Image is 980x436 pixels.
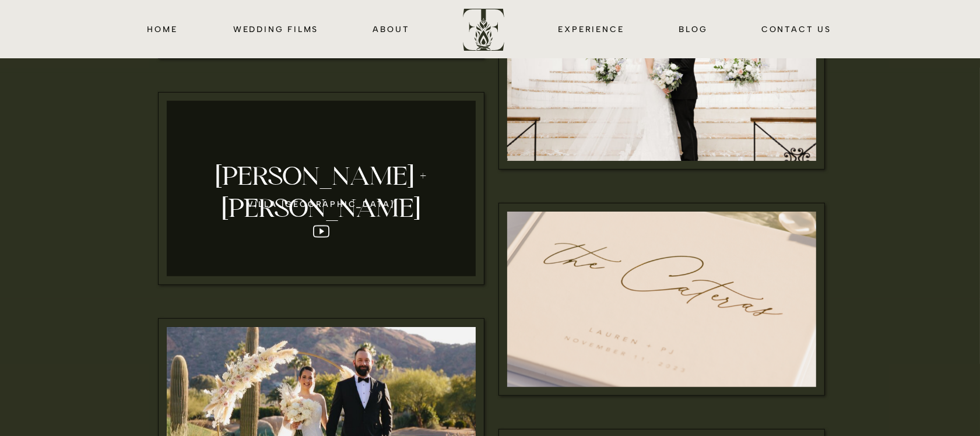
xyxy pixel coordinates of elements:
[373,22,410,36] a: about
[231,22,321,36] a: wedding films
[679,22,708,36] a: blog
[760,22,833,36] a: CONTACT us
[556,22,627,36] a: EXPERIENCE
[146,22,180,36] a: HOME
